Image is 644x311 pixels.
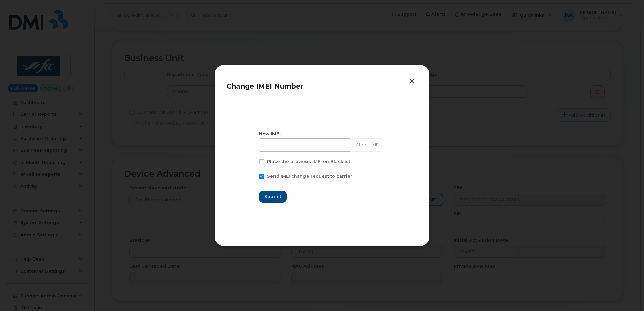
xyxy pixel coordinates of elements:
[267,159,350,164] span: Place the previous IMEI on Blacklist
[259,131,385,137] div: New IMEI
[227,82,303,90] span: Change IMEI Number
[615,282,639,306] iframe: Messenger Launcher
[267,174,352,179] span: Send IMEI change request to carrier
[350,138,385,152] button: Check IMEI
[259,191,287,203] button: Submit
[251,174,254,177] input: Send IMEI change request to carrier
[264,193,281,200] span: Submit
[251,159,254,162] input: Place the previous IMEI on Blacklist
